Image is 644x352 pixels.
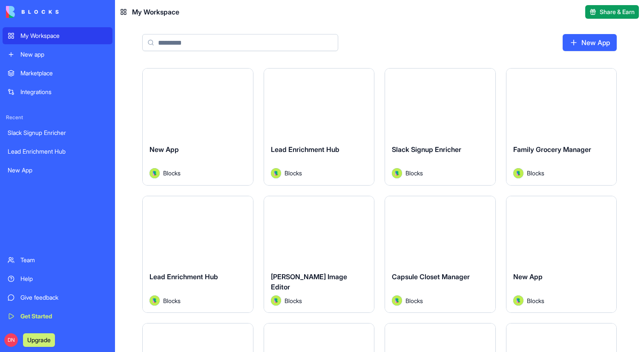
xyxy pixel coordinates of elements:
[392,295,402,306] img: Avatar
[149,272,218,281] span: Lead Enrichment Hub
[527,169,544,177] span: Blocks
[405,296,423,305] span: Blocks
[8,129,107,137] div: Slack Signup Enricher
[6,6,59,18] img: logo
[142,68,253,186] a: New AppAvatarBlocks
[149,145,179,154] span: New App
[23,333,55,347] button: Upgrade
[20,88,107,96] div: Integrations
[8,147,107,156] div: Lead Enrichment Hub
[3,124,112,141] a: Slack Signup Enricher
[3,114,112,121] span: Recent
[264,68,375,186] a: Lead Enrichment HubAvatarBlocks
[163,296,181,305] span: Blocks
[285,296,302,305] span: Blocks
[506,196,617,313] a: New AppAvatarBlocks
[3,83,112,100] a: Integrations
[271,145,339,154] span: Lead Enrichment Hub
[3,27,112,44] a: My Workspace
[3,308,112,325] a: Get Started
[392,145,461,154] span: Slack Signup Enricher
[513,272,543,281] span: New App
[132,7,179,17] span: My Workspace
[600,8,635,16] span: Share & Earn
[271,295,281,306] img: Avatar
[142,196,253,313] a: Lead Enrichment HubAvatarBlocks
[149,295,160,306] img: Avatar
[3,46,112,63] a: New app
[392,168,402,178] img: Avatar
[585,5,639,19] button: Share & Earn
[285,169,302,177] span: Blocks
[163,169,181,177] span: Blocks
[3,143,112,160] a: Lead Enrichment Hub
[149,168,160,178] img: Avatar
[23,335,55,344] a: Upgrade
[513,168,523,178] img: Avatar
[20,69,107,77] div: Marketplace
[527,296,544,305] span: Blocks
[20,256,107,264] div: Team
[271,168,281,178] img: Avatar
[385,196,496,313] a: Capsule Closet ManagerAvatarBlocks
[4,333,18,347] span: DN
[506,68,617,186] a: Family Grocery ManagerAvatarBlocks
[20,50,107,59] div: New app
[271,272,347,291] span: [PERSON_NAME] Image Editor
[513,295,523,306] img: Avatar
[405,169,423,177] span: Blocks
[563,34,617,51] a: New App
[513,145,591,154] span: Family Grocery Manager
[3,65,112,82] a: Marketplace
[392,272,470,281] span: Capsule Closet Manager
[3,270,112,287] a: Help
[3,252,112,269] a: Team
[20,293,107,302] div: Give feedback
[3,162,112,179] a: New App
[264,196,375,313] a: [PERSON_NAME] Image EditorAvatarBlocks
[8,166,107,175] div: New App
[20,275,107,283] div: Help
[20,312,107,321] div: Get Started
[385,68,496,186] a: Slack Signup EnricherAvatarBlocks
[3,289,112,306] a: Give feedback
[20,31,107,40] div: My Workspace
